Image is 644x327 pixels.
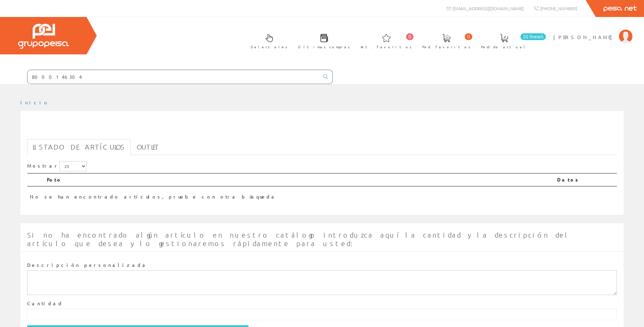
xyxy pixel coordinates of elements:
[251,44,288,50] span: Selectores
[244,28,291,53] a: Selectores
[59,161,87,171] select: Mostrar
[453,5,523,11] span: [EMAIL_ADDRESS][DOMAIN_NAME]
[27,231,571,247] span: Si no ha encontrado algún artículo en nuestro catálogo introduzca aquí la cantidad y la descripci...
[27,122,617,136] h1: 8000146304
[298,44,350,50] span: Últimas compras
[481,44,527,50] span: Pedido actual
[27,186,554,203] td: No se han encontrado artículos, pruebe con otra búsqueda
[422,44,471,50] span: Ped. favoritos
[44,173,554,186] th: Foto
[27,300,63,307] label: Cantidad
[474,28,548,53] a: 10 línea/s Pedido actual
[20,99,49,105] a: Inicio
[361,44,412,50] span: Art. favoritos
[18,24,69,49] img: Grupo Peisa
[27,161,87,171] label: Mostrar
[291,28,353,53] a: Últimas compras
[553,28,632,35] a: [PERSON_NAME]
[540,5,577,11] span: [PHONE_NUMBER]
[553,34,615,40] span: [PERSON_NAME]
[520,33,546,40] span: 10 línea/s
[465,33,472,40] span: 0
[406,33,413,40] span: 0
[27,262,148,269] label: Descripción personalizada
[27,70,319,84] input: Buscar ...
[131,139,165,155] a: Outlet
[27,139,131,155] a: Listado de artículos
[554,173,617,186] th: Datos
